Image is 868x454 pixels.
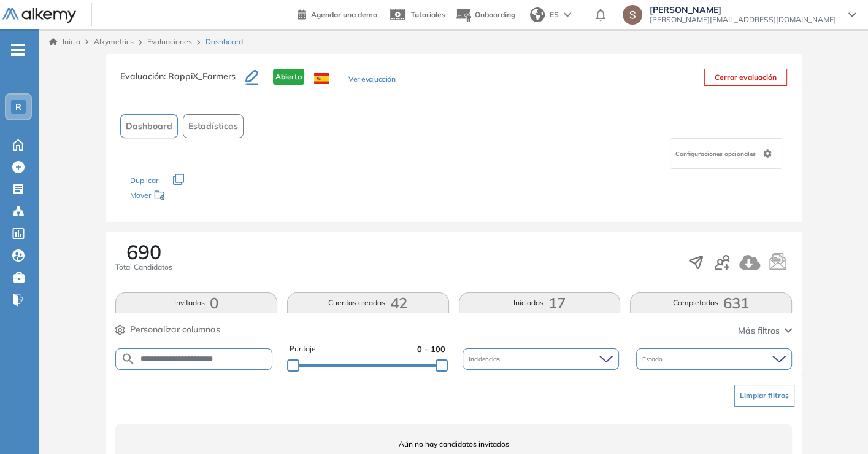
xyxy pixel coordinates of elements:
[298,6,377,21] a: Agendar una demo
[183,114,244,138] button: Estadísticas
[130,185,253,208] div: Mover
[463,348,618,370] div: Incidencias
[550,9,559,20] span: ES
[290,343,316,355] span: Puntaje
[469,354,502,364] span: Incidencias
[738,324,792,337] button: Más filtros
[121,351,136,367] img: SEARCH_ALT
[311,10,377,19] span: Agendar una demo
[130,323,220,336] span: Personalizar columnas
[670,138,782,169] div: Configuraciones opcionales
[94,37,134,46] span: Alkymetrics
[704,69,787,86] button: Cerrar evaluación
[188,120,238,133] span: Estadísticas
[15,102,21,112] span: R
[530,7,545,22] img: world
[642,354,665,364] span: Estado
[459,292,621,313] button: Iniciadas17
[650,15,836,25] span: [PERSON_NAME][EMAIL_ADDRESS][DOMAIN_NAME]
[411,10,445,19] span: Tutoriales
[126,242,161,262] span: 690
[734,385,794,407] button: Limpiar filtros
[348,74,395,87] button: Ver evaluación
[564,12,571,17] img: arrow
[126,120,172,133] span: Dashboard
[120,114,178,138] button: Dashboard
[650,5,836,15] span: [PERSON_NAME]
[636,348,792,370] div: Estado
[417,343,445,355] span: 0 - 100
[205,36,243,47] span: Dashboard
[164,71,236,82] span: : RappiX_Farmers
[115,262,172,273] span: Total Candidatos
[455,2,515,28] button: Onboarding
[49,36,80,47] a: Inicio
[115,323,220,336] button: Personalizar columnas
[2,8,76,23] img: Logo
[314,73,329,84] img: ESP
[11,49,25,51] i: -
[130,176,158,185] span: Duplicar
[675,149,758,159] span: Configuraciones opcionales
[475,10,515,19] span: Onboarding
[738,324,780,337] span: Más filtros
[115,439,792,450] span: Aún no hay candidatos invitados
[287,292,449,313] button: Cuentas creadas42
[147,37,192,46] a: Evaluaciones
[630,292,792,313] button: Completadas631
[120,69,245,95] h3: Evaluación
[115,292,277,313] button: Invitados0
[273,69,304,85] span: Abierta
